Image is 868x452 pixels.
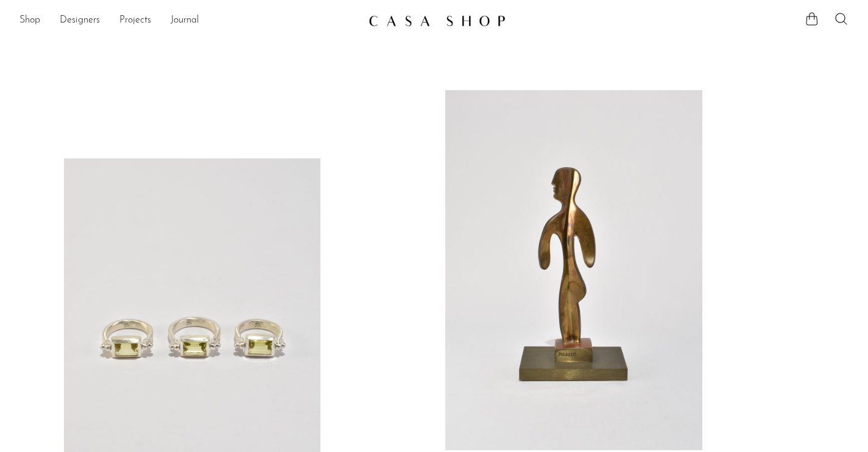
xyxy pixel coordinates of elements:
[60,13,100,29] a: Designers
[171,13,199,29] a: Journal
[19,13,40,29] a: Shop
[19,10,359,31] ul: NEW HEADER MENU
[19,10,359,31] nav: Desktop navigation
[119,13,151,29] a: Projects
